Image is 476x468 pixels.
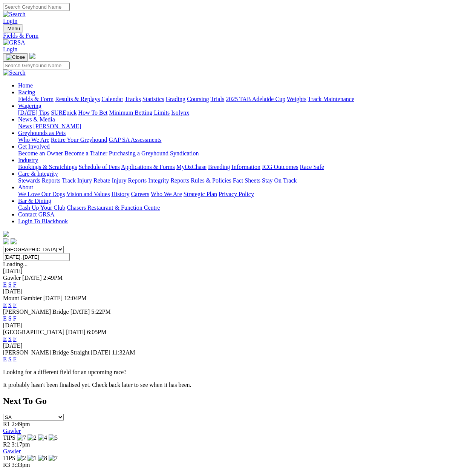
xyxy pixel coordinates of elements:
span: [PERSON_NAME] Bridge Straight [3,349,89,356]
img: Close [6,54,25,60]
a: We Love Our Dogs [18,191,65,197]
a: S [8,302,12,308]
a: Care & Integrity [18,170,58,177]
img: 7 [17,434,26,441]
a: Breeding Information [208,164,260,170]
a: History [111,191,129,197]
a: E [3,336,7,342]
a: Get Involved [18,143,50,150]
p: Looking for a different field for an upcoming race? [3,369,473,376]
a: F [13,302,17,308]
div: Greyhounds as Pets [18,137,473,143]
span: 6:05PM [87,329,107,335]
span: [DATE] [66,329,86,335]
div: Racing [18,96,473,103]
img: 8 [38,455,47,462]
div: [DATE] [3,268,473,275]
div: Get Involved [18,150,473,157]
a: Industry [18,157,38,163]
a: Who We Are [18,137,49,143]
a: Racing [18,89,35,95]
span: 3:33pm [12,462,30,468]
a: Race Safe [300,164,324,170]
button: Toggle navigation [3,53,28,61]
a: [DATE] Tips [18,109,49,116]
a: Cash Up Your Club [18,204,65,211]
a: Track Injury Rebate [62,177,110,184]
img: logo-grsa-white.png [3,231,9,237]
a: Fact Sheets [233,177,260,184]
a: Privacy Policy [219,191,254,197]
a: Retire Your Greyhound [51,137,107,143]
div: Fields & Form [3,32,473,39]
a: Login To Blackbook [18,218,68,224]
a: Coursing [187,96,209,102]
a: Strategic Plan [184,191,217,197]
div: Bar & Dining [18,204,473,211]
a: Isolynx [171,109,189,116]
div: Wagering [18,109,473,116]
a: Home [18,82,33,89]
div: [DATE] [3,342,473,349]
a: F [13,315,17,322]
a: Trials [210,96,224,102]
a: Schedule of Fees [78,164,119,170]
input: Search [3,3,70,11]
button: Toggle navigation [3,25,23,32]
span: 5:22PM [91,308,111,315]
span: R2 [3,441,10,448]
a: Weights [287,96,306,102]
a: ICG Outcomes [262,164,298,170]
a: Chasers Restaurant & Function Centre [67,204,160,211]
a: Login [3,18,17,24]
img: Search [3,11,26,18]
img: 1 [28,455,37,462]
img: 7 [49,455,58,462]
div: [DATE] [3,322,473,329]
a: SUREpick [51,109,77,116]
img: GRSA [3,39,25,46]
a: About [18,184,33,190]
span: [DATE] [43,295,63,301]
span: 2:49PM [43,275,63,281]
a: Statistics [142,96,164,102]
img: 5 [49,434,58,441]
img: Search [3,69,26,76]
a: Become a Trainer [64,150,107,157]
div: About [18,191,473,198]
a: News [18,123,32,129]
span: [DATE] [91,349,110,356]
a: Track Maintenance [308,96,354,102]
a: S [8,356,12,362]
span: 12:04PM [64,295,87,301]
a: How To Bet [78,109,108,116]
span: Mount Gambier [3,295,42,301]
a: Injury Reports [112,177,147,184]
a: Calendar [101,96,123,102]
span: 2:49pm [12,421,30,427]
a: Results & Replays [55,96,100,102]
span: TIPS [3,434,15,441]
a: Applications & Forms [121,164,175,170]
span: Loading... [3,261,28,267]
a: MyOzChase [176,164,207,170]
a: F [13,281,17,288]
img: 4 [38,434,47,441]
partial: It probably hasn't been finalised yet. Check back later to see when it has been. [3,382,191,388]
a: Who We Are [151,191,182,197]
a: Gawler [3,448,21,454]
img: 2 [17,455,26,462]
span: R1 [3,421,10,427]
a: F [13,356,17,362]
div: [DATE] [3,288,473,295]
a: Stewards Reports [18,177,60,184]
a: GAP SA Assessments [109,137,162,143]
img: 2 [28,434,37,441]
a: Gawler [3,428,21,434]
span: 3:17pm [12,441,30,448]
a: News & Media [18,116,55,123]
a: S [8,336,12,342]
span: [DATE] [70,308,90,315]
div: Care & Integrity [18,177,473,184]
a: F [13,336,17,342]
